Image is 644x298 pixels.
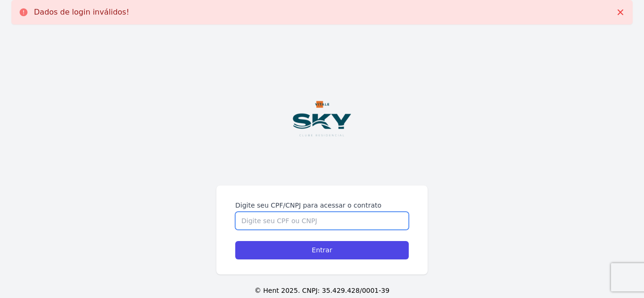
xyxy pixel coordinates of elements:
[15,286,629,296] p: © Hent 2025. CNPJ: 35.429.428/0001-39
[34,8,129,17] p: Dados de login inválidos!
[235,201,409,210] label: Digite seu CPF/CNPJ para acessar o contrato
[270,67,374,170] img: Logo%20Vitale%20SKY%20Azul.png
[235,212,409,230] input: Digite seu CPF ou CNPJ
[235,241,409,259] input: Entrar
